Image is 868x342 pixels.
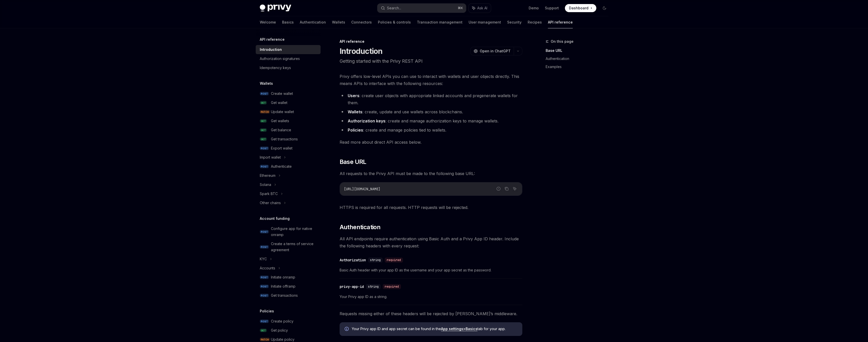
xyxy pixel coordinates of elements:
li: : create, update and use wallets across blockchains. [340,108,522,115]
button: Open in ChatGPT [470,47,514,55]
h5: Wallets [260,80,273,87]
a: Dashboard [565,4,596,12]
a: Security [507,16,522,28]
a: Connectors [351,16,372,28]
div: Create policy [271,318,293,324]
span: All requests to the Privy API must be made to the following base URL: [340,170,522,177]
a: POSTConfigure app for native onramp [256,224,321,239]
strong: Wallets [348,109,362,114]
div: Other chains [260,200,281,206]
h5: API reference [260,36,285,42]
span: Requests missing either of these headers will be rejected by [PERSON_NAME]’s middleware. [340,310,522,317]
div: Ethereum [260,173,275,179]
span: Basic Auth header with your app ID as the username and your app secret as the password. [340,267,522,273]
div: Initiate offramp [271,283,296,289]
h5: Policies [260,308,274,314]
div: Accounts [260,265,275,271]
span: Your Privy app ID as a string. [340,294,522,300]
h5: Account funding [260,216,290,222]
a: App settings>Basics [441,327,477,331]
button: Toggle dark mode [600,4,608,12]
button: Copy the contents from the code block [503,185,510,192]
div: Authorization signatures [260,56,300,62]
span: Read more about direct API access below. [340,139,522,146]
a: Welcome [260,16,276,28]
a: User management [469,16,501,28]
div: Get balance [271,127,291,133]
a: GETGet wallet [256,98,321,107]
div: Search... [387,5,401,11]
div: Update wallet [271,109,294,115]
div: Get transactions [271,292,298,298]
strong: App settings [441,327,463,331]
a: Basics [282,16,294,28]
span: ⌘ K [458,6,463,10]
span: Dashboard [569,6,588,11]
a: GETGet policy [256,326,321,335]
span: Base URL [340,158,366,166]
strong: Policies [348,127,363,133]
a: POSTGet transactions [256,291,321,300]
li: : create user objects with appropriate linked accounts and pregenerate wallets for them. [340,92,522,106]
a: POSTInitiate offramp [256,282,321,291]
div: API reference [340,39,522,44]
a: POSTCreate wallet [256,89,321,98]
span: POST [260,275,269,279]
a: Base URL [546,47,613,55]
a: Policies & controls [378,16,411,28]
span: On this page [551,38,574,45]
span: Privy offers low-level APIs you can use to interact with wallets and user objects directly. This ... [340,73,522,87]
span: [URL][DOMAIN_NAME] [344,187,380,191]
a: Wallets [332,16,345,28]
a: PATCHUpdate wallet [256,107,321,116]
a: GETGet balance [256,125,321,135]
div: Get wallet [271,100,287,106]
h1: Introduction [340,47,383,56]
div: Create wallet [271,91,293,97]
div: Get transactions [271,136,298,142]
span: HTTPS is required for all requests. HTTP requests will be rejected. [340,204,522,211]
div: Import wallet [260,154,281,160]
div: privy-app-id [340,284,364,289]
span: GET [260,329,267,332]
span: POST [260,165,269,168]
span: PATCH [260,110,270,114]
span: Your Privy app ID and app secret can be found in the tab for your app. [352,326,517,331]
div: Idempotency keys [260,65,291,71]
div: required [385,258,403,263]
a: API reference [548,16,573,28]
a: Authorization signatures [256,54,321,63]
a: Demo [529,6,539,11]
span: POST [260,285,269,288]
a: Recipes [528,16,542,28]
div: Initiate onramp [271,274,295,280]
a: POSTCreate policy [256,317,321,326]
span: GET [260,101,267,105]
strong: Users [348,93,359,98]
img: dark logo [260,5,291,12]
span: POST [260,230,269,234]
a: GETGet wallets [256,116,321,125]
div: Spark BTC [260,191,278,197]
button: Search...⌘K [377,4,466,13]
div: Export wallet [271,145,292,151]
strong: Basics [466,327,477,331]
a: Idempotency keys [256,63,321,72]
div: Create a terms of service agreement [271,241,318,253]
div: Get wallets [271,118,289,124]
button: Ask AI [469,4,491,13]
a: Examples [546,63,613,71]
div: KYC [260,256,267,262]
a: POSTExport wallet [256,144,321,153]
span: PATCH [260,338,270,341]
strong: Authorization keys [348,118,385,123]
span: All API endpoints require authentication using Basic Auth and a Privy App ID header. Include the ... [340,235,522,249]
span: POST [260,245,269,249]
span: GET [260,128,267,132]
span: POST [260,146,269,150]
button: Ask AI [511,185,518,192]
a: Introduction [256,45,321,54]
a: Authentication [300,16,326,28]
a: Support [545,6,559,11]
div: required [383,284,401,289]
